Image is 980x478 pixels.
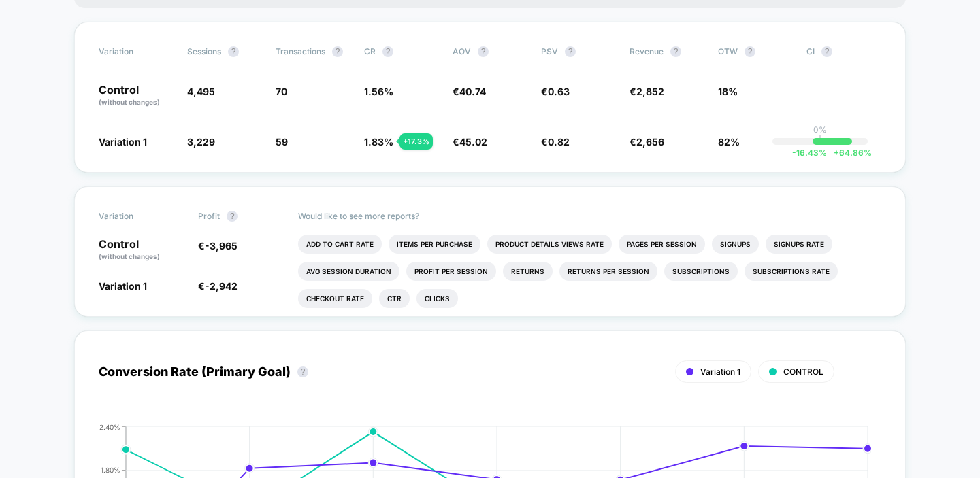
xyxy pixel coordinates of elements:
span: --- [806,88,881,107]
span: PSV [541,46,558,56]
li: Subscriptions Rate [745,262,838,281]
button: ? [565,46,576,57]
li: Product Details Views Rate [487,235,612,254]
p: | [819,135,821,145]
span: € [453,86,486,97]
button: ? [745,46,755,57]
span: -16.43 % [792,148,827,158]
button: ? [332,46,343,57]
li: Returns [503,262,553,281]
span: 0.63 [548,86,570,97]
span: 45.02 [459,136,487,148]
span: 1.83 % [364,136,393,148]
span: 0.82 [548,136,570,148]
span: 18% [718,86,738,97]
span: Variation 1 [700,366,740,377]
button: ? [670,46,681,57]
button: ? [821,46,832,57]
li: Signups Rate [766,235,832,254]
span: € [453,136,487,148]
span: 2,656 [636,136,664,148]
span: + [834,148,839,158]
span: 82% [718,136,740,148]
li: Returns Per Session [559,262,657,281]
span: € [541,136,570,148]
span: 64.86 % [827,148,872,158]
span: 2,852 [636,86,664,97]
span: 1.56 % [364,86,393,97]
li: Pages Per Session [619,235,705,254]
li: Items Per Purchase [389,235,480,254]
li: Avg Session Duration [298,262,399,281]
span: € [630,136,664,148]
span: 40.74 [459,86,486,97]
span: CI [806,46,881,57]
span: CR [364,46,376,56]
span: € [541,86,570,97]
li: Subscriptions [664,262,738,281]
li: Signups [712,235,759,254]
button: ? [478,46,489,57]
span: OTW [718,46,793,57]
li: Profit Per Session [406,262,496,281]
p: 0% [813,124,827,135]
button: ? [382,46,393,57]
li: Add To Cart Rate [298,235,382,254]
li: Ctr [379,289,410,308]
span: AOV [453,46,471,56]
span: CONTROL [783,366,823,377]
div: + 17.3 % [399,133,433,150]
p: Would like to see more reports? [298,211,882,221]
span: Revenue [630,46,664,56]
li: Clicks [416,289,458,308]
li: Checkout Rate [298,289,372,308]
span: € [630,86,664,97]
